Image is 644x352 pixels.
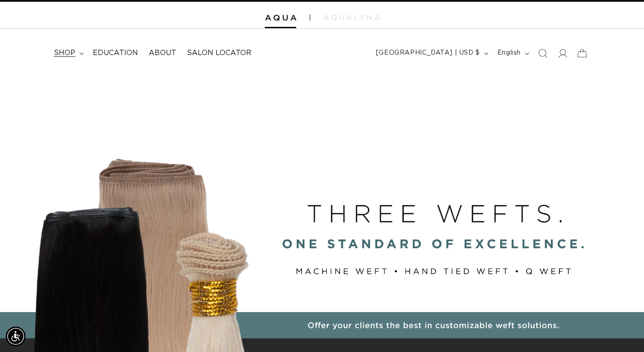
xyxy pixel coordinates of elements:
[54,48,75,58] span: shop
[599,309,644,352] iframe: Chat Widget
[324,15,380,20] img: aqualyna.com
[533,43,553,63] summary: Search
[371,45,492,62] button: [GEOGRAPHIC_DATA] | USD $
[497,48,521,58] span: English
[376,48,480,58] span: [GEOGRAPHIC_DATA] | USD $
[182,43,257,63] a: Salon Locator
[6,326,26,346] div: Accessibility Menu
[149,48,176,58] span: About
[93,48,138,58] span: Education
[265,15,296,21] img: Aqua Hair Extensions
[492,45,533,62] button: English
[87,43,143,63] a: Education
[143,43,182,63] a: About
[48,43,87,63] summary: shop
[187,48,251,58] span: Salon Locator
